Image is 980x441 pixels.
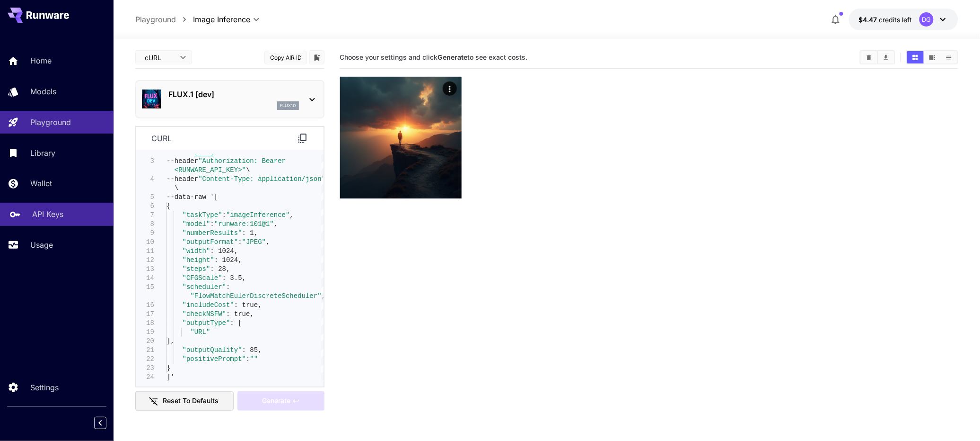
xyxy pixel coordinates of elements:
[136,193,154,202] div: 5
[340,53,527,61] span: Choose your settings and click to see exact costs.
[136,157,154,166] div: 3
[136,373,154,382] div: 24
[136,202,154,211] div: 6
[182,274,222,282] span: "CFGScale"
[142,85,318,114] div: FLUX.1 [dev]flux1d
[861,51,877,63] button: Clear All
[32,208,63,220] p: API Keys
[182,211,222,219] span: "taskType"
[182,301,234,309] span: "includeCost"
[280,102,296,109] p: flux1d
[437,53,467,61] b: Generate
[266,238,270,246] span: ,
[313,52,321,63] button: Add to library
[210,265,230,273] span: : 28,
[182,238,238,246] span: "outputFormat"
[849,9,958,30] button: $4.46677DG
[136,337,154,346] div: 20
[198,157,286,165] span: "Authorization: Bearer
[226,283,230,291] span: :
[175,166,246,174] span: <RUNWARE_API_KEY>"
[198,175,325,183] span: "Content-Type: application/json"
[190,328,210,336] span: "URL"
[166,193,218,201] span: --data-raw '[
[135,14,193,25] nav: breadcrumb
[30,382,59,393] p: Settings
[166,202,170,210] span: {
[941,51,957,63] button: Show media in list view
[907,51,924,63] button: Show media in grid view
[136,256,154,265] div: 12
[136,238,154,247] div: 10
[136,355,154,364] div: 22
[136,211,154,220] div: 7
[919,12,934,27] div: DG
[242,238,265,246] span: "JPEG"
[145,53,174,63] span: cURL
[860,50,895,64] div: Clear AllDownload All
[175,184,178,192] span: \
[289,211,293,219] span: ,
[30,239,53,251] p: Usage
[30,147,55,159] p: Library
[250,355,258,363] span: ""
[193,14,250,25] span: Image Inference
[182,247,210,255] span: "width"
[879,16,912,24] span: credits left
[242,229,258,237] span: : 1,
[924,51,941,63] button: Show media in video view
[135,14,176,25] a: Playground
[136,328,154,337] div: 19
[858,15,912,25] div: $4.46677
[246,166,250,174] span: \
[182,319,230,327] span: "outputType"
[264,51,307,64] button: Copy AIR ID
[246,355,250,363] span: :
[182,265,210,273] span: "steps"
[166,175,198,183] span: --header
[230,319,242,327] span: : [
[226,211,289,219] span: "imageInference"
[906,50,958,64] div: Show media in grid viewShow media in video viewShow media in list view
[226,310,254,318] span: : true,
[182,283,226,291] span: "scheduler"
[210,220,214,228] span: :
[168,89,299,100] p: FLUX.1 [dev]
[136,247,154,256] div: 11
[878,51,894,63] button: Download All
[30,86,56,97] p: Models
[214,220,274,228] span: "runware:101@1"
[242,346,262,354] span: : 85,
[136,175,154,184] div: 4
[30,117,71,128] p: Playground
[136,265,154,274] div: 13
[136,229,154,238] div: 9
[136,301,154,310] div: 16
[166,157,198,165] span: --header
[151,133,172,144] p: curl
[182,229,242,237] span: "numberResults"
[136,319,154,328] div: 18
[30,55,52,66] p: Home
[222,211,226,219] span: :
[214,256,242,264] span: : 1024,
[136,364,154,373] div: 23
[166,337,175,345] span: ],
[101,414,114,432] div: Collapse sidebar
[182,220,210,228] span: "model"
[136,220,154,229] div: 8
[136,310,154,319] div: 17
[136,283,154,292] div: 15
[182,355,245,363] span: "positivePrompt"
[182,346,242,354] span: "outputQuality"
[443,81,457,96] div: Actions
[135,391,234,411] button: Reset to defaults
[30,178,52,189] p: Wallet
[94,417,106,429] button: Collapse sidebar
[166,364,170,372] span: }
[136,274,154,283] div: 14
[136,346,154,355] div: 21
[274,220,278,228] span: ,
[234,301,262,309] span: : true,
